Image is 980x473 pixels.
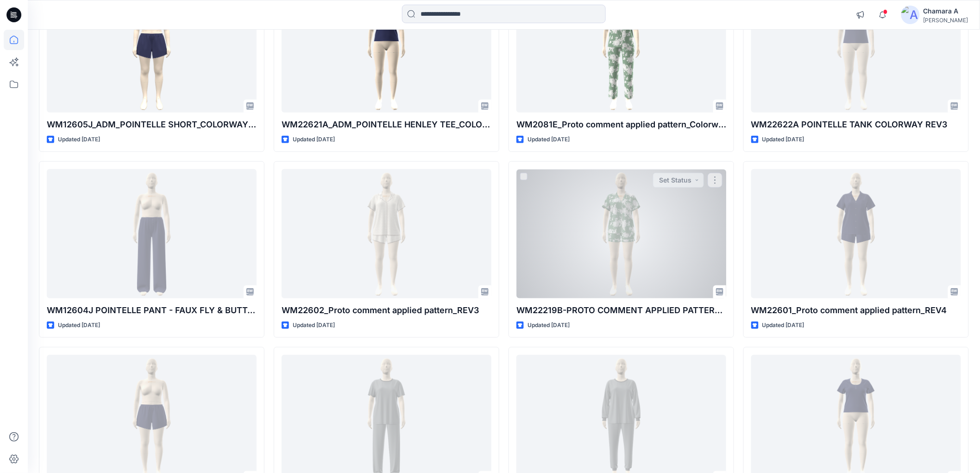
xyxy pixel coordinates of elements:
[762,135,804,145] p: Updated [DATE]
[282,169,491,298] a: WM22602_Proto comment applied pattern_REV3
[751,304,961,317] p: WM22601_Proto comment applied pattern_REV4
[923,6,968,17] div: Chamara A
[762,321,804,330] p: Updated [DATE]
[516,118,726,131] p: WM2081E_Proto comment applied pattern_Colorway_REV11
[282,118,491,131] p: WM22621A_ADM_POINTELLE HENLEY TEE_COLORWAY_REV5L
[58,321,100,330] p: Updated [DATE]
[528,321,570,330] p: Updated [DATE]
[751,169,961,298] a: WM22601_Proto comment applied pattern_REV4
[516,304,726,317] p: WM22219B-PROTO COMMENT APPLIED PATTERN_COLORWAY_REV11
[923,17,968,24] div: [PERSON_NAME]
[282,304,491,317] p: WM22602_Proto comment applied pattern_REV3
[516,169,726,298] a: WM22219B-PROTO COMMENT APPLIED PATTERN_COLORWAY_REV11
[751,118,961,131] p: WM22622A POINTELLE TANK COLORWAY REV3
[47,118,257,131] p: WM12605J_ADM_POINTELLE SHORT_COLORWAY_REV5
[293,321,335,330] p: Updated [DATE]
[901,6,920,24] img: avatar
[47,304,257,317] p: WM12604J POINTELLE PANT - FAUX FLY & BUTTONS + PICOT_COLORWAY _REV2
[528,135,570,145] p: Updated [DATE]
[47,169,257,298] a: WM12604J POINTELLE PANT - FAUX FLY & BUTTONS + PICOT_COLORWAY _REV2
[58,135,100,145] p: Updated [DATE]
[293,135,335,145] p: Updated [DATE]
